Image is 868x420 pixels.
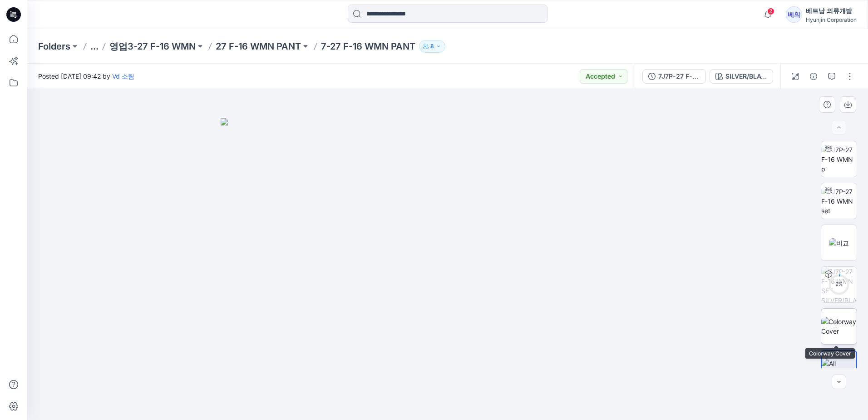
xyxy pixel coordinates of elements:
div: 베트남 의류개발 [806,5,857,16]
img: 7J7P-27 F-16 WMN p [821,145,857,174]
div: 7J7P-27 F-16 WMN SET [658,71,700,81]
button: 7J7P-27 F-16 WMN SET [642,69,706,84]
img: All colorways [822,359,856,378]
a: 27 F-16 WMN PANT [216,40,301,53]
div: 2 % [828,280,850,288]
a: 영업3-27 F-16 WMN [109,40,196,53]
img: 비교 [829,238,849,248]
button: Details [806,69,821,84]
a: Folders [38,40,70,53]
div: SILVER/BLACK/WHITE [725,71,767,81]
img: Colorway Cover [821,317,857,336]
button: SILVER/BLACK/WHITE [710,69,773,84]
img: eyJhbGciOiJIUzI1NiIsImtpZCI6IjAiLCJzbHQiOiJzZXMiLCJ0eXAiOiJKV1QifQ.eyJkYXRhIjp7InR5cGUiOiJzdG9yYW... [221,118,675,420]
p: 7-27 F-16 WMN PANT [321,40,415,53]
img: 7J7P-27 F-16 WMN SET SILVER/BLACK/WHITE [821,267,857,302]
span: Posted [DATE] 09:42 by [38,71,134,81]
p: 8 [430,41,434,51]
img: 7J7P-27 F-16 WMN set [821,187,857,215]
div: 베의 [786,6,802,23]
span: 2 [767,8,774,15]
a: Vd 소팀 [112,72,134,80]
div: Hyunjin Corporation [806,16,857,23]
button: 8 [419,40,445,53]
button: ... [90,40,99,53]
